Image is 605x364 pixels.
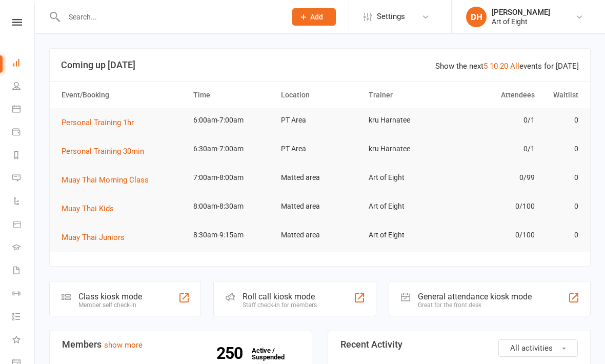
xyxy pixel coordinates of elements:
td: Art of Eight [364,223,452,247]
a: Calendar [12,98,35,122]
h3: Coming up [DATE] [61,60,579,70]
button: All activities [498,339,578,357]
td: 7:00am-8:00am [189,166,276,190]
span: Add [310,13,323,21]
div: Member self check-in [78,301,142,309]
span: Muay Thai Kids [62,204,114,213]
th: Trainer [364,82,452,108]
td: 0 [539,137,583,161]
div: DH [466,7,487,27]
div: [PERSON_NAME] [492,8,550,17]
td: 0 [539,166,583,190]
a: What's New [12,329,35,352]
td: Matted area [276,194,364,218]
button: Add [292,8,336,26]
th: Event/Booking [57,82,189,108]
div: Staff check-in for members [243,301,317,309]
td: 0/100 [452,194,539,218]
td: 0/99 [452,166,539,190]
th: Time [189,82,276,108]
td: Matted area [276,166,364,190]
span: All activities [510,343,553,353]
td: 6:30am-7:00am [189,137,276,161]
div: Class kiosk mode [78,292,142,301]
button: Personal Training 30min [62,145,151,157]
span: Muay Thai Morning Class [62,175,149,185]
td: 0/1 [452,137,539,161]
h3: Members [62,339,299,350]
a: All [510,62,519,71]
td: 6:00am-7:00am [189,108,276,132]
div: Show the next events for [DATE] [435,60,579,72]
td: 0 [539,194,583,218]
a: Dashboard [12,52,35,75]
a: People [12,75,35,98]
a: 5 [483,62,488,71]
th: Attendees [452,82,539,108]
td: 0 [539,108,583,132]
td: Art of Eight [364,166,452,190]
div: Great for the front desk [418,301,532,309]
span: Personal Training 30min [62,147,144,156]
button: Muay Thai Kids [62,203,121,215]
td: Art of Eight [364,194,452,218]
a: show more [104,340,143,350]
button: Muay Thai Morning Class [62,174,156,186]
a: Payments [12,122,35,145]
td: Matted area [276,223,364,247]
td: PT Area [276,137,364,161]
div: Art of Eight [492,17,550,26]
h3: Recent Activity [340,339,578,350]
td: 0 [539,223,583,247]
strong: 250 [216,346,247,361]
td: kru Harnatee [364,108,452,132]
a: 10 [490,62,498,71]
a: 20 [500,62,508,71]
div: General attendance kiosk mode [418,292,532,301]
div: Roll call kiosk mode [243,292,317,301]
td: 8:00am-8:30am [189,194,276,218]
td: 0/1 [452,108,539,132]
span: Muay Thai Juniors [62,233,125,242]
th: Waitlist [539,82,583,108]
span: Settings [377,5,405,28]
a: Reports [12,145,35,168]
td: 0/100 [452,223,539,247]
td: 8:30am-9:15am [189,223,276,247]
input: Search... [61,10,279,24]
button: Muay Thai Juniors [62,231,132,244]
td: kru Harnatee [364,137,452,161]
td: PT Area [276,108,364,132]
span: Personal Training 1hr [62,118,134,127]
button: Personal Training 1hr [62,116,141,129]
a: Product Sales [12,214,35,237]
th: Location [276,82,364,108]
